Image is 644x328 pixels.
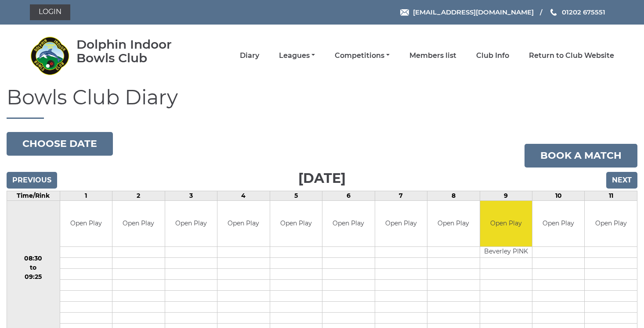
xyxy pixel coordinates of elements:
img: Email [400,9,409,16]
td: Open Play [375,201,427,247]
a: Email [EMAIL_ADDRESS][DOMAIN_NAME] [400,7,534,17]
td: 6 [322,191,375,200]
td: Open Play [532,201,584,247]
a: Diary [240,51,259,61]
span: [EMAIL_ADDRESS][DOMAIN_NAME] [413,8,534,16]
td: Beverley PINK [480,247,532,258]
img: Phone us [550,9,557,16]
a: Phone us 01202 675551 [549,7,605,17]
a: Return to Club Website [529,51,614,61]
span: 01202 675551 [562,8,605,16]
td: 10 [532,191,585,200]
td: 8 [427,191,480,200]
td: 11 [585,191,637,200]
td: Open Play [112,201,164,247]
a: Competitions [335,51,390,61]
input: Previous [7,172,57,189]
td: Open Play [427,201,479,247]
a: Leagues [279,51,315,61]
td: 1 [60,191,112,200]
td: 7 [375,191,427,200]
td: Open Play [270,201,322,247]
a: Login [30,4,70,20]
input: Next [606,172,637,189]
td: Open Play [165,201,217,247]
td: Open Play [480,201,532,247]
td: Open Play [217,201,269,247]
td: 4 [217,191,270,200]
a: Book a match [525,144,637,168]
td: 2 [112,191,165,200]
td: 5 [270,191,322,200]
td: Open Play [322,201,374,247]
div: Dolphin Indoor Bowls Club [76,38,197,65]
td: Time/Rink [7,191,60,200]
a: Club Info [476,51,509,61]
h1: Bowls Club Diary [7,86,637,119]
td: 9 [480,191,532,200]
img: Dolphin Indoor Bowls Club [30,36,69,75]
a: Members list [409,51,456,61]
td: 3 [165,191,217,200]
td: Open Play [585,201,637,247]
button: Choose date [7,132,113,156]
td: Open Play [60,201,112,247]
